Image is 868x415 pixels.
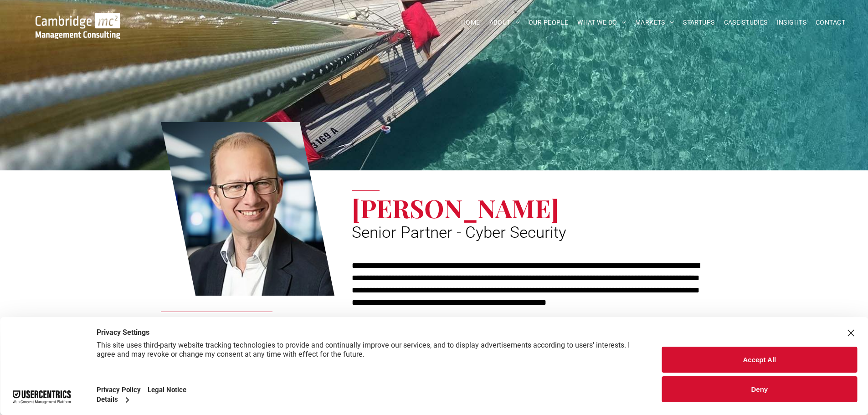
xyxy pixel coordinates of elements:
img: Go to Homepage [36,13,120,39]
a: STARTUPS [678,15,719,30]
a: Tom Burton | Partner - Cyber Security | Cambridge Management Consulting [161,121,335,297]
a: INSIGHTS [772,15,811,30]
a: Your Business Transformed | Cambridge Management Consulting [36,14,120,24]
a: OUR PEOPLE [524,15,573,30]
span: [PERSON_NAME] [352,191,559,225]
span: Senior Partner - Cyber Security [352,223,566,242]
a: HOME [457,15,485,30]
a: WHAT WE DO [573,15,631,30]
a: ABOUT [485,15,524,30]
a: MARKETS [631,15,678,30]
a: CASE STUDIES [719,15,772,30]
a: CONTACT [811,15,850,30]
